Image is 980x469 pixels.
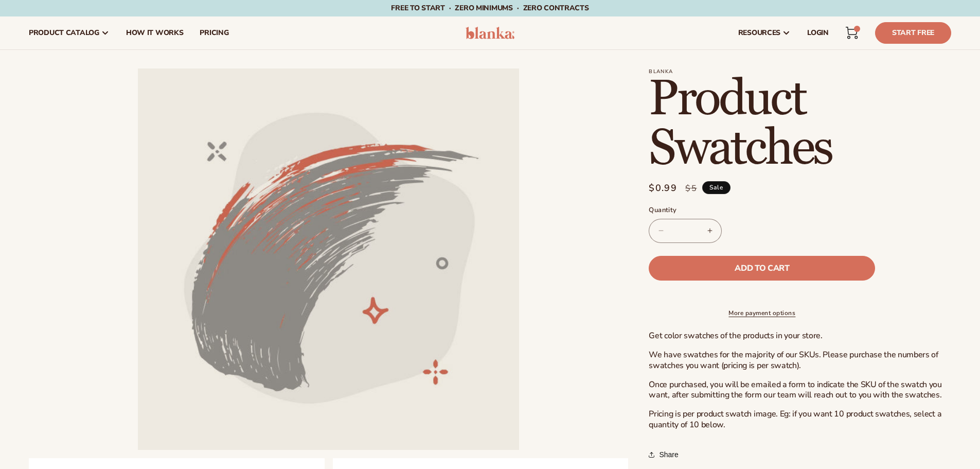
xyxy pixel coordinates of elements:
a: LOGIN [799,16,837,49]
span: product catalog [29,29,99,37]
a: product catalog [21,16,118,49]
a: Start Free [875,22,951,44]
button: Add to cart [649,256,875,281]
span: LOGIN [807,29,829,37]
span: How It Works [126,29,184,37]
p: Get color swatches of the products in your store. [649,331,951,341]
span: Free to start · ZERO minimums · ZERO contracts [391,3,589,13]
button: Share [649,443,681,466]
a: pricing [191,16,237,49]
p: We have swatches for the majority of our SKUs. Please purchase the numbers of swatches you want (... [649,350,951,371]
a: resources [730,16,799,49]
img: logo [466,27,514,39]
p: Once purchased, you will be emailed a form to indicate the SKU of the swatch you want, after subm... [649,379,951,401]
a: How It Works [118,16,192,49]
span: pricing [200,29,228,37]
p: Pricing is per product swatch image. Eg: if you want 10 product swatches, select a quantity of 10... [649,409,951,430]
a: More payment options [649,308,875,318]
span: 4 [857,26,857,32]
label: Quantity [649,205,875,216]
s: $5 [685,182,697,195]
span: $0.99 [649,181,677,195]
span: Sale [702,181,730,194]
span: Add to cart [735,264,789,272]
span: resources [738,29,780,37]
p: Blanka [649,68,951,75]
h1: Product Swatches [649,75,951,173]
